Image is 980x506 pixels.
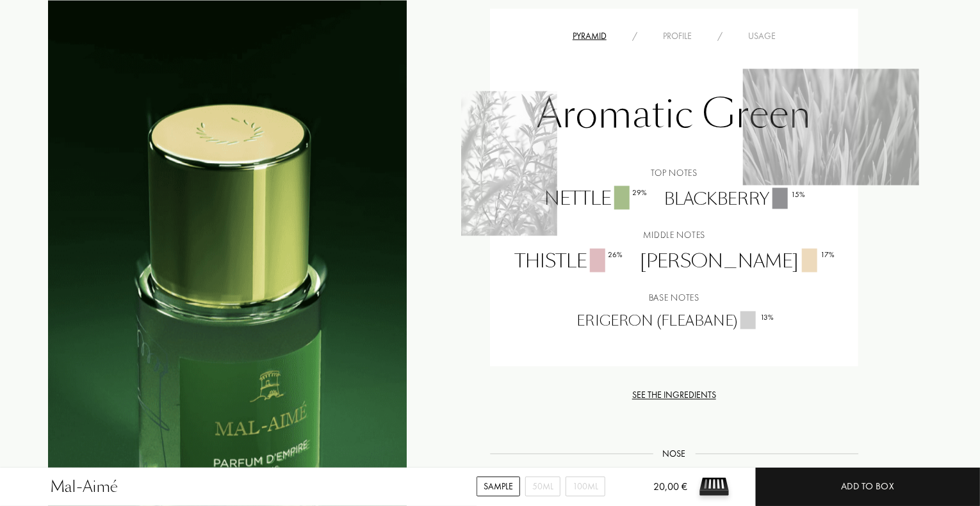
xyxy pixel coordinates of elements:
img: UK6JNBJGK92AX_1.png [743,69,919,186]
div: Top notes [500,166,849,180]
div: 26 % [608,249,623,261]
div: 50mL [525,477,560,496]
div: Erigeron (Fleabane) [567,312,781,332]
div: / [705,29,735,43]
div: 15 % [792,189,806,200]
div: 100mL [566,477,605,496]
div: See the ingredients [490,389,858,402]
div: Pyramid [560,29,619,43]
div: 20,00 € [633,479,687,506]
div: Middle notes [500,229,849,242]
div: [PERSON_NAME] [631,249,843,276]
div: / [619,29,650,43]
div: Usage [735,29,788,43]
div: Aromatic Green [500,85,849,150]
div: Nettle [535,186,655,213]
div: 13 % [760,312,774,324]
div: Blackberry [655,188,813,212]
div: 29 % [633,187,648,198]
div: Mal-Aimé [50,475,118,498]
div: Profile [650,29,705,43]
div: Sample [477,477,520,496]
div: Add to box [841,479,895,494]
img: UK6JNBJGK92AX_2.png [461,91,557,236]
div: Thistle [506,249,631,276]
div: 17 % [821,249,835,261]
div: Base notes [500,292,849,305]
img: sample box sommelier du parfum [695,468,733,506]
